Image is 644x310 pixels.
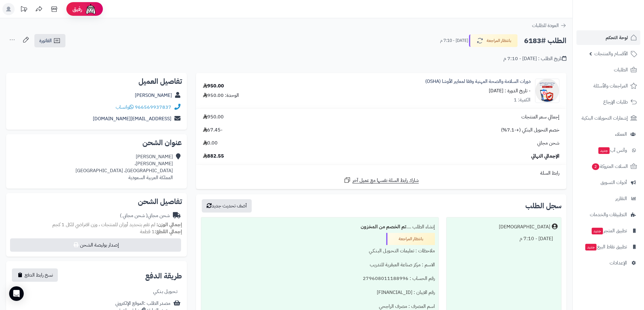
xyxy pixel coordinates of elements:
[344,176,419,184] a: شارك رابط السلة نفسها مع عميل آخر
[52,221,155,228] span: لم تقم بتحديد أوزان للمنتجات ، وزن افتراضي للكل 1 كجم
[606,33,628,42] span: لوحة التحكم
[592,228,603,234] span: جديد
[72,5,82,13] span: رفيق
[532,22,566,29] a: العودة للطلبات
[521,114,559,121] span: إجمالي سعر المنتجات
[576,256,640,270] a: الإعدادات
[525,202,562,210] h3: سجل الطلب
[116,104,134,111] a: واتساب
[93,115,171,122] a: [EMAIL_ADDRESS][DOMAIN_NAME]
[576,95,640,109] a: طلبات الإرجاع
[591,227,627,235] span: تطبيق المتجر
[39,37,52,44] span: الفاتورة
[205,221,435,233] div: إنشاء الطلب ....
[85,3,97,15] img: ai-face.png
[576,30,640,45] a: لوحة التحكم
[603,98,628,106] span: طلبات الإرجاع
[594,49,628,58] span: الأقسام والمنتجات
[576,127,640,141] a: العملاء
[501,127,559,134] span: خصم التحويل البنكي (+-7.1%)
[469,34,518,47] button: بانتظار المراجعة
[352,177,419,184] span: شارك رابط السلة نفسها مع عميل آخر
[576,63,640,77] a: الطلبات
[615,130,627,138] span: العملاء
[503,55,566,62] div: تاريخ الطلب : [DATE] - 7:10 م
[610,259,627,267] span: الإعدادات
[203,127,222,134] span: -67.45
[615,194,627,203] span: التقارير
[75,153,173,181] div: [PERSON_NAME] [PERSON_NAME]، [GEOGRAPHIC_DATA]، [GEOGRAPHIC_DATA] المملكة العربية السعودية
[600,178,627,187] span: أدوات التسويق
[10,238,181,252] button: إصدار بوليصة الشحن
[202,199,252,213] button: أضف تحديث جديد
[386,233,435,245] div: بانتظار المراجعة
[203,153,224,160] span: 882.55
[425,78,530,85] a: دورات السلامة والصحة المهنية وفقا لمعايير الأوشا (OSHA)
[532,22,559,29] span: العودة للطلبات
[593,82,628,90] span: المراجعات والأسئلة
[576,207,640,222] a: التطبيقات والخدمات
[585,244,597,250] span: جديد
[576,143,640,158] a: وآتس آبجديد
[585,243,627,251] span: تطبيق نقاط البيع
[598,146,627,155] span: وآتس آب
[450,233,558,245] div: [DATE] - 7:10 م
[524,35,566,47] h2: الطلب #6183
[440,38,468,44] small: [DATE] - 7:10 م
[9,286,24,301] div: Open Intercom Messenger
[198,170,564,177] div: رابط السلة
[537,140,559,147] span: شحن مجاني
[361,223,406,230] b: تم الخصم من المخزون
[489,87,530,94] small: - تاريخ الدورة : [DATE]
[156,221,182,228] strong: إجمالي الوزن:
[203,140,218,147] span: 0.00
[576,191,640,206] a: التقارير
[135,104,171,111] a: 966569937837
[514,97,530,104] div: الكمية: 1
[499,223,550,230] div: [DEMOGRAPHIC_DATA]
[576,223,640,238] a: تطبيق المتجرجديد
[591,162,628,171] span: السلات المتروكة
[34,34,65,47] a: الفاتورة
[11,139,182,146] h2: عنوان الشحن
[535,79,559,103] img: 1752420691-%D8%A7%D9%84%D8%B3%D9%84%D8%A7%D9%85%D8%A9%20%D9%88%20%D8%A7%D9%84%D8%B5%D8%AD%D8%A9%2...
[145,272,182,280] h2: طريقة الدفع
[120,212,170,219] div: شحن مجاني
[598,147,610,154] span: جديد
[603,16,638,29] img: logo-2.png
[576,79,640,93] a: المراجعات والأسئلة
[16,3,31,17] a: تحديثات المنصة
[203,114,224,121] span: 950.00
[11,78,182,85] h2: تفاصيل العميل
[11,198,182,205] h2: تفاصيل الشحن
[203,92,239,99] div: الوحدة: 950.00
[140,228,182,235] small: 1 قطعة
[614,66,628,74] span: الطلبات
[531,153,559,160] span: الإجمالي النهائي
[590,210,627,219] span: التطبيقات والخدمات
[576,240,640,254] a: تطبيق نقاط البيعجديد
[592,163,599,170] span: 2
[203,83,224,90] div: 950.00
[153,288,177,295] div: تـحـويـل بـنـكـي
[576,175,640,190] a: أدوات التسويق
[576,159,640,174] a: السلات المتروكة2
[576,111,640,125] a: إشعارات التحويلات البنكية
[582,114,628,122] span: إشعارات التحويلات البنكية
[135,92,172,99] a: [PERSON_NAME]
[25,271,53,279] span: نسخ رابط الدفع
[155,228,182,235] strong: إجمالي القطع:
[120,212,148,219] span: ( شحن مجاني )
[12,268,58,282] button: نسخ رابط الدفع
